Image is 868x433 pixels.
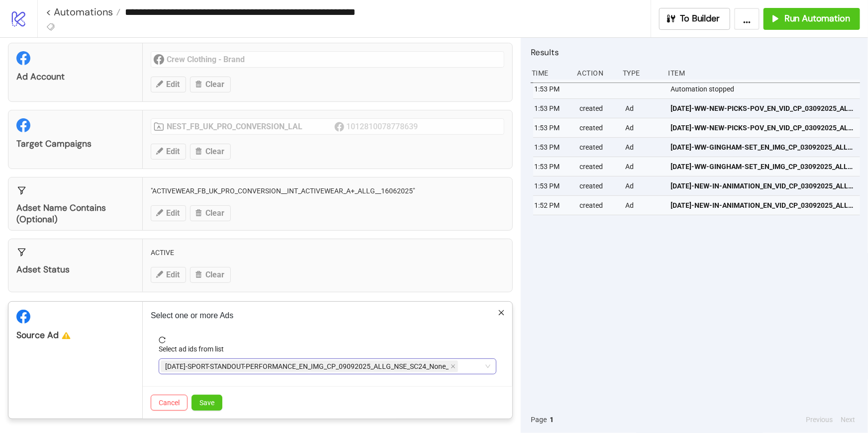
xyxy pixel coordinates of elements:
[624,118,663,137] div: Ad
[159,399,180,407] span: Cancel
[533,99,572,118] div: 1:53 PM
[668,64,861,83] div: Item
[624,99,663,118] div: Ad
[680,13,720,24] span: To Builder
[46,7,120,17] a: < Automations
[579,196,618,215] div: created
[671,180,856,191] span: [DATE]-NEW-IN-ANIMATION_EN_VID_CP_03092025_ALLG_CC_SC24_None_
[579,138,618,157] div: created
[671,200,856,211] span: [DATE]-NEW-IN-ANIMATION_EN_VID_CP_03092025_ALLG_CC_SC24_None_
[192,395,222,411] button: Save
[803,414,836,425] button: Previous
[199,399,214,407] span: Save
[671,122,856,133] span: [DATE]-WW-NEW-PICKS-POV_EN_VID_CP_03092025_ALLG_CC_SC24_None_
[161,360,458,372] span: AD572-SPORT-STANDOUT-PERFORMANCE_EN_IMG_CP_09092025_ALLG_NSE_SC24_None_
[670,80,863,98] div: Automation stopped
[838,414,858,425] button: Next
[579,176,618,195] div: created
[624,157,663,176] div: Ad
[671,196,856,215] a: [DATE]-NEW-IN-ANIMATION_EN_VID_CP_03092025_ALLG_CC_SC24_None_
[624,138,663,157] div: Ad
[579,99,618,118] div: created
[533,80,572,98] div: 1:53 PM
[151,395,188,411] button: Cancel
[151,310,504,322] p: Select one or more Ads
[16,330,134,341] div: Source Ad
[734,8,760,30] button: ...
[579,118,618,137] div: created
[671,161,856,172] span: [DATE]-WW-GINGHAM-SET_EN_IMG_CP_03092025_ALLG_CC_SC24_None_
[764,8,860,30] button: Run Automation
[671,176,856,195] a: [DATE]-NEW-IN-ANIMATION_EN_VID_CP_03092025_ALLG_CC_SC24_None_
[624,196,663,215] div: Ad
[547,414,557,425] button: 1
[165,361,449,372] span: [DATE]-SPORT-STANDOUT-PERFORMANCE_EN_IMG_CP_09092025_ALLG_NSE_SC24_None_
[159,337,496,344] span: reload
[659,8,731,30] button: To Builder
[531,414,547,425] span: Page
[577,64,615,83] div: Action
[671,118,856,137] a: [DATE]-WW-NEW-PICKS-POV_EN_VID_CP_03092025_ALLG_CC_SC24_None_
[533,138,572,157] div: 1:53 PM
[451,364,456,369] span: close
[671,138,856,157] a: [DATE]-WW-GINGHAM-SET_EN_IMG_CP_03092025_ALLG_CC_SC24_None_
[622,64,661,83] div: Type
[531,64,570,83] div: Time
[671,142,856,153] span: [DATE]-WW-GINGHAM-SET_EN_IMG_CP_03092025_ALLG_CC_SC24_None_
[531,46,860,59] h2: Results
[579,157,618,176] div: created
[533,157,572,176] div: 1:53 PM
[159,344,230,354] label: Select ad ids from list
[784,13,850,24] span: Run Automation
[498,309,505,316] span: close
[671,157,856,176] a: [DATE]-WW-GINGHAM-SET_EN_IMG_CP_03092025_ALLG_CC_SC24_None_
[533,196,572,215] div: 1:52 PM
[624,176,663,195] div: Ad
[671,103,856,114] span: [DATE]-WW-NEW-PICKS-POV_EN_VID_CP_03092025_ALLG_CC_SC24_None_
[533,176,572,195] div: 1:53 PM
[533,118,572,137] div: 1:53 PM
[671,99,856,118] a: [DATE]-WW-NEW-PICKS-POV_EN_VID_CP_03092025_ALLG_CC_SC24_None_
